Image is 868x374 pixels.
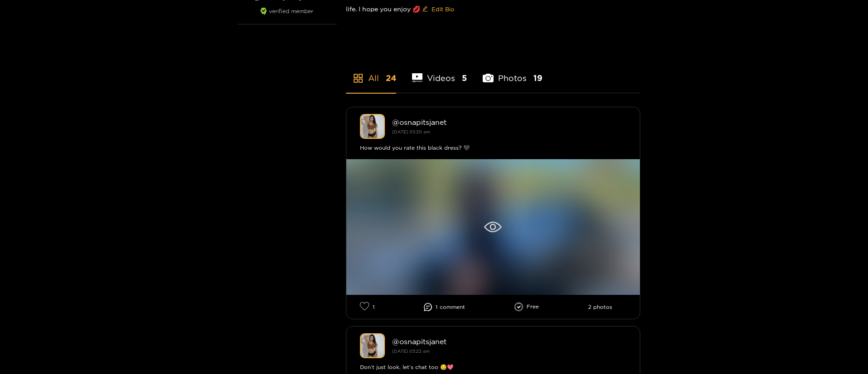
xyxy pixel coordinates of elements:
[432,5,454,14] span: Edit Bio
[360,363,626,372] div: Don’t just look, let’s chat too 😏💖
[392,349,430,354] small: [DATE] 03:22 am
[462,72,467,84] span: 5
[346,52,396,93] li: All
[483,52,542,93] li: Photos
[420,2,456,16] button: editEdit Bio
[588,304,612,310] li: 2 photos
[386,72,396,84] span: 24
[424,303,465,311] li: 1
[514,303,539,312] li: Free
[533,72,542,84] span: 19
[360,333,385,358] img: osnapitsjanet
[422,6,428,13] span: edit
[392,337,626,346] div: @ osnapitsjanet
[360,302,374,312] li: 1
[237,8,337,24] div: verified member
[440,304,465,310] span: comment
[360,143,626,152] div: How would you rate this black dress? 🖤
[392,118,626,126] div: @ osnapitsjanet
[360,114,385,139] img: osnapitsjanet
[392,129,430,134] small: [DATE] 03:30 am
[353,73,364,84] span: appstore
[412,52,467,93] li: Videos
